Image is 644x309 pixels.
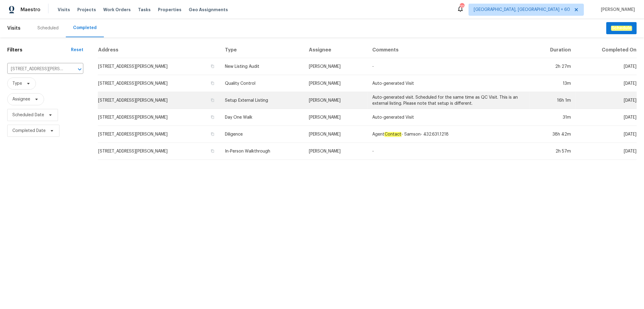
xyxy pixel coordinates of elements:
[576,42,637,58] th: Completed On
[304,92,368,109] td: [PERSON_NAME]
[576,75,637,92] td: [DATE]
[12,128,46,134] span: Completed Date
[7,21,21,35] span: Visits
[37,25,59,31] div: Scheduled
[98,126,220,143] td: [STREET_ADDRESS][PERSON_NAME]
[220,143,304,160] td: In-Person Walkthrough
[529,58,576,75] td: 2h 27m
[367,143,529,160] td: -
[21,7,40,13] span: Maestro
[576,92,637,109] td: [DATE]
[304,58,368,75] td: [PERSON_NAME]
[304,109,368,126] td: [PERSON_NAME]
[103,7,131,13] span: Work Orders
[529,126,576,143] td: 38h 42m
[75,65,84,74] button: Open
[529,92,576,109] td: 16h 1m
[220,109,304,126] td: Day One Walk
[73,25,97,31] div: Completed
[210,148,215,154] button: Copy Address
[220,75,304,92] td: Quality Control
[460,4,464,10] div: 708
[304,143,368,160] td: [PERSON_NAME]
[189,7,228,13] span: Geo Assignments
[220,126,304,143] td: Diligence
[576,126,637,143] td: [DATE]
[474,7,570,13] span: [GEOGRAPHIC_DATA], [GEOGRAPHIC_DATA] + 60
[529,42,576,58] th: Duration
[304,126,368,143] td: [PERSON_NAME]
[367,126,529,143] td: Agent - Samson- 432.631.1218
[12,96,30,102] span: Assignee
[98,58,220,75] td: [STREET_ADDRESS][PERSON_NAME]
[367,109,529,126] td: Auto-generated Visit
[220,42,304,58] th: Type
[98,75,220,92] td: [STREET_ADDRESS][PERSON_NAME]
[210,64,215,69] button: Copy Address
[98,143,220,160] td: [STREET_ADDRESS][PERSON_NAME]
[12,81,22,87] span: Type
[367,58,529,75] td: -
[529,143,576,160] td: 2h 57m
[98,109,220,126] td: [STREET_ADDRESS][PERSON_NAME]
[98,92,220,109] td: [STREET_ADDRESS][PERSON_NAME]
[598,7,635,13] span: [PERSON_NAME]
[576,58,637,75] td: [DATE]
[304,42,368,58] th: Assignee
[210,131,215,137] button: Copy Address
[367,42,529,58] th: Comments
[611,26,632,31] em: Schedule
[71,47,83,53] div: Reset
[158,7,181,13] span: Properties
[210,81,215,86] button: Copy Address
[58,7,70,13] span: Visits
[7,64,66,74] input: Search for an address...
[576,143,637,160] td: [DATE]
[606,22,637,35] button: Schedule
[12,112,44,118] span: Scheduled Date
[367,92,529,109] td: Auto-generated visit. Scheduled for the same time as QC Visit. This is an external listing. Pleas...
[210,114,215,120] button: Copy Address
[220,58,304,75] td: New Listing Audit
[529,109,576,126] td: 31m
[384,132,402,137] em: Contact
[138,8,151,12] span: Tasks
[7,47,71,53] h1: Filters
[210,97,215,103] button: Copy Address
[77,7,96,13] span: Projects
[529,75,576,92] td: 13m
[304,75,368,92] td: [PERSON_NAME]
[367,75,529,92] td: Auto-generated Visit
[220,92,304,109] td: Setup External Listing
[98,42,220,58] th: Address
[576,109,637,126] td: [DATE]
